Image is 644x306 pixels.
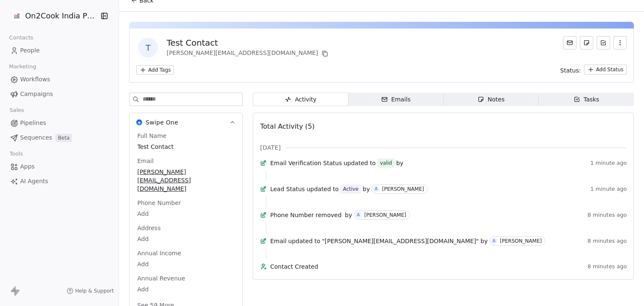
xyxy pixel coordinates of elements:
[145,118,178,127] span: Swipe One
[590,160,627,166] span: 1 minute ago
[322,237,479,245] span: "[PERSON_NAME][EMAIL_ADDRESS][DOMAIN_NAME]"
[20,162,35,171] span: Apps
[135,249,183,257] span: Annual Income
[166,49,330,59] div: [PERSON_NAME][EMAIL_ADDRESS][DOMAIN_NAME]
[357,212,360,218] div: A
[25,10,98,21] span: On2Cook India Pvt. Ltd.
[306,185,339,193] span: updated to
[12,11,22,21] img: on2cook%20logo-04%20copy.jpg
[7,87,112,101] a: Campaigns
[587,212,627,218] span: 8 minutes ago
[7,131,112,145] a: SequencesBeta
[135,224,162,232] span: Address
[260,122,314,130] span: Total Activity (5)
[343,185,358,193] div: Active
[270,211,314,219] span: Phone Number
[130,113,242,132] button: Swipe OneSwipe One
[587,263,627,270] span: 8 minutes ago
[380,159,392,167] div: valid
[260,143,280,152] span: [DATE]
[136,119,142,125] img: Swipe One
[67,288,114,294] a: Help & Support
[480,237,488,245] span: by
[75,288,114,294] span: Help & Support
[10,9,94,23] button: On2Cook India Pvt. Ltd.
[345,211,352,219] span: by
[136,65,174,75] button: Add Tags
[285,95,317,104] div: Activity
[55,134,72,142] span: Beta
[7,44,112,57] a: People
[270,237,286,245] span: Email
[135,274,187,283] span: Annual Revenue
[137,260,235,268] span: Add
[138,38,158,58] span: T
[6,148,26,160] span: Tools
[500,238,542,244] div: [PERSON_NAME]
[316,211,342,219] span: removed
[288,237,320,245] span: updated to
[20,119,46,127] span: Pipelines
[396,159,403,167] span: by
[363,185,370,193] span: by
[7,116,112,130] a: Pipelines
[5,60,40,73] span: Marketing
[137,210,235,218] span: Add
[137,235,235,243] span: Add
[137,285,235,293] span: Add
[381,95,410,104] div: Emails
[20,90,53,99] span: Campaigns
[137,143,235,151] span: Test Contact
[375,186,378,192] div: A
[20,177,48,186] span: AI Agents
[20,75,50,84] span: Workflows
[7,174,112,188] a: AI Agents
[270,159,342,167] span: Email Verification Status
[135,132,168,140] span: Full Name
[137,168,235,193] span: [PERSON_NAME][EMAIL_ADDRESS][DOMAIN_NAME]
[590,186,627,192] span: 1 minute ago
[166,37,330,49] div: Test Contact
[270,185,305,193] span: Lead Status
[7,73,112,86] a: Workflows
[20,46,40,55] span: People
[343,159,376,167] span: updated to
[7,160,112,174] a: Apps
[270,262,584,271] span: Contact Created
[135,199,182,207] span: Phone Number
[478,95,504,104] div: Notes
[20,133,52,142] span: Sequences
[584,65,627,75] button: Add Status
[135,157,155,165] span: Email
[6,104,28,117] span: Sales
[587,238,627,244] span: 8 minutes ago
[493,238,496,244] div: A
[382,186,424,192] div: [PERSON_NAME]
[364,212,406,218] div: [PERSON_NAME]
[560,66,581,75] span: Status:
[574,95,600,104] div: Tasks
[5,31,37,44] span: Contacts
